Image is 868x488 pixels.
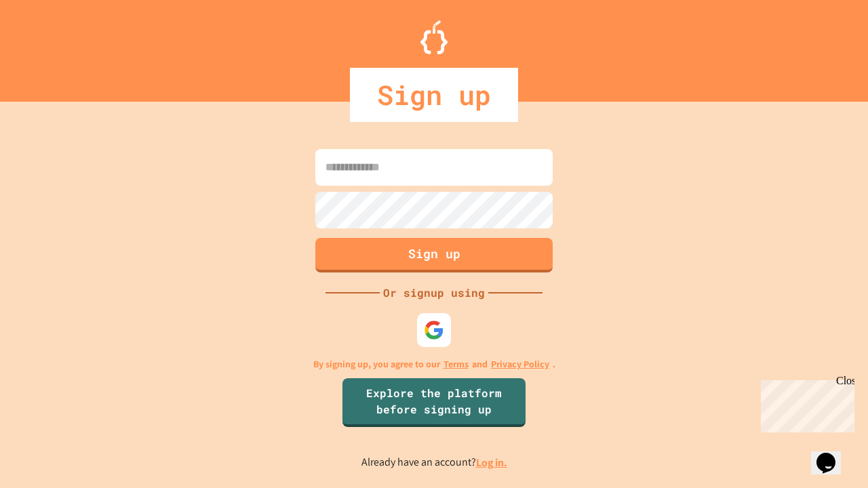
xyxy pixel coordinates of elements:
[811,434,854,474] iframe: chat widget
[342,378,526,427] a: Explore the platform before signing up
[380,285,488,301] div: Or signup using
[315,238,553,272] button: Sign up
[420,20,448,54] img: Logo.svg
[313,357,555,371] p: By signing up, you agree to our and .
[443,357,469,371] a: Terms
[424,320,444,340] img: google-icon.svg
[350,68,518,122] div: Sign up
[361,454,507,471] p: Already have an account?
[476,455,507,470] a: Log in.
[5,5,94,86] div: Chat with us now!Close
[755,375,854,432] iframe: chat widget
[491,357,549,371] a: Privacy Policy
